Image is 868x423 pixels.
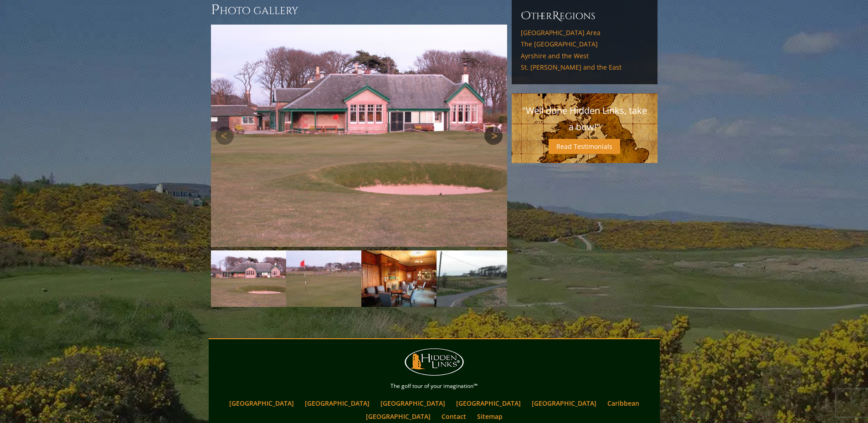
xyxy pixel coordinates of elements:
[216,127,234,145] a: Previous
[376,397,450,410] a: [GEOGRAPHIC_DATA]
[603,397,644,410] a: Caribbean
[527,397,601,410] a: [GEOGRAPHIC_DATA]
[521,52,648,60] a: Ayrshire and the West
[521,40,648,48] a: The [GEOGRAPHIC_DATA]
[521,9,648,23] h6: ther egions
[521,29,648,37] a: [GEOGRAPHIC_DATA] Area
[484,127,503,145] a: Next
[521,9,531,23] span: O
[473,410,507,423] a: Sitemap
[211,381,657,391] p: The golf tour of your imagination™
[552,9,560,23] span: R
[225,397,298,410] a: [GEOGRAPHIC_DATA]
[361,410,435,423] a: [GEOGRAPHIC_DATA]
[437,410,471,423] a: Contact
[211,1,507,19] h3: Photo Gallery
[521,102,648,135] p: "Well done Hidden Links, take a bow!"
[300,397,374,410] a: [GEOGRAPHIC_DATA]
[452,397,525,410] a: [GEOGRAPHIC_DATA]
[521,63,648,71] a: St. [PERSON_NAME] and the East
[549,139,620,154] a: Read Testimonials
